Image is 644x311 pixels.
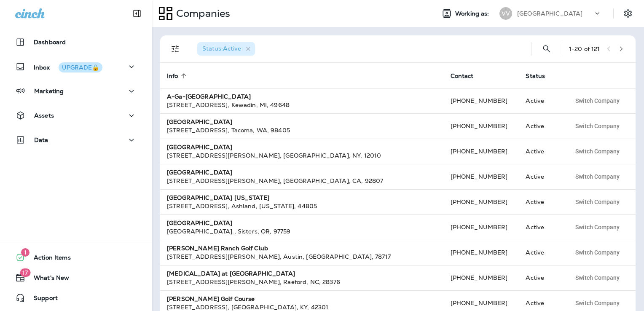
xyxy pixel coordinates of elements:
td: [PHONE_NUMBER] [444,214,519,240]
p: Assets [34,112,54,119]
div: VV [499,7,512,20]
div: [STREET_ADDRESS][PERSON_NAME] , [GEOGRAPHIC_DATA] , CA , 92807 [167,177,437,185]
span: 17 [20,268,30,277]
button: Filters [167,40,184,57]
td: Active [519,164,564,189]
button: 17What's New [8,269,143,286]
p: Dashboard [34,39,66,46]
button: Collapse Sidebar [125,5,149,22]
td: [PHONE_NUMBER] [444,265,519,290]
strong: [GEOGRAPHIC_DATA] [167,118,232,126]
div: [STREET_ADDRESS] , Tacoma , WA , 98405 [167,126,437,134]
td: [PHONE_NUMBER] [444,113,519,139]
span: Contact [451,72,485,80]
span: Support [25,295,58,305]
td: Active [519,113,564,139]
span: Switch Company [575,148,620,154]
button: Switch Company [571,170,624,183]
strong: [GEOGRAPHIC_DATA] [167,169,232,176]
span: Switch Company [575,275,620,281]
td: Active [519,265,564,290]
button: Support [8,290,143,306]
button: Settings [620,6,636,21]
button: Switch Company [571,145,624,158]
span: Action Items [25,254,71,264]
span: Switch Company [575,300,620,306]
span: Switch Company [575,199,620,205]
span: Switch Company [575,249,620,255]
button: Switch Company [571,94,624,107]
span: What's New [25,274,69,284]
button: InboxUPGRADE🔒 [8,58,143,75]
strong: [MEDICAL_DATA] at [GEOGRAPHIC_DATA] [167,270,295,277]
strong: [PERSON_NAME] Golf Course [167,295,255,303]
button: Switch Company [571,297,624,309]
span: Info [167,72,189,80]
button: Switch Company [571,221,624,233]
p: [GEOGRAPHIC_DATA] [517,10,582,17]
td: [PHONE_NUMBER] [444,88,519,113]
td: Active [519,214,564,240]
p: Companies [173,7,230,20]
span: Switch Company [575,224,620,230]
button: Dashboard [8,34,143,51]
div: [STREET_ADDRESS] , Ashland , [US_STATE] , 44805 [167,202,437,210]
strong: [GEOGRAPHIC_DATA] [167,219,232,227]
td: Active [519,88,564,113]
span: Status : Active [202,45,241,52]
button: Switch Company [571,246,624,259]
td: [PHONE_NUMBER] [444,139,519,164]
span: Contact [451,72,474,80]
span: Status [526,72,556,80]
div: [STREET_ADDRESS] , Kewadin , MI , 49648 [167,101,437,109]
div: [STREET_ADDRESS][PERSON_NAME] , Austin , [GEOGRAPHIC_DATA] , 78717 [167,252,437,261]
strong: [GEOGRAPHIC_DATA] [167,143,232,151]
p: Marketing [34,88,64,94]
button: Switch Company [571,120,624,132]
strong: [GEOGRAPHIC_DATA] [US_STATE] [167,194,269,201]
div: [STREET_ADDRESS][PERSON_NAME] , [GEOGRAPHIC_DATA] , NY , 12010 [167,151,437,160]
span: Switch Company [575,98,620,104]
button: 1Action Items [8,249,143,266]
span: Switch Company [575,123,620,129]
div: [GEOGRAPHIC_DATA]. , Sisters , OR , 97759 [167,227,437,236]
td: Active [519,189,564,214]
div: UPGRADE🔒 [62,64,99,70]
div: Status:Active [197,42,255,56]
span: 1 [21,248,30,257]
p: Data [34,137,48,143]
div: [STREET_ADDRESS][PERSON_NAME] , Raeford , NC , 28376 [167,278,437,286]
button: Switch Company [571,271,624,284]
button: UPGRADE🔒 [59,62,102,72]
strong: A-Ga-[GEOGRAPHIC_DATA] [167,93,251,100]
td: Active [519,139,564,164]
td: [PHONE_NUMBER] [444,240,519,265]
button: Assets [8,107,143,124]
div: 1 - 20 of 121 [569,46,600,52]
span: Status [526,72,545,80]
p: Inbox [34,62,102,71]
td: Active [519,240,564,265]
strong: [PERSON_NAME] Ranch Golf Club [167,244,268,252]
button: Switch Company [571,196,624,208]
button: Marketing [8,83,143,99]
td: [PHONE_NUMBER] [444,189,519,214]
span: Working as: [455,10,491,17]
span: Info [167,72,178,80]
span: Switch Company [575,174,620,180]
td: [PHONE_NUMBER] [444,164,519,189]
button: Search Companies [538,40,555,57]
button: Data [8,131,143,148]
